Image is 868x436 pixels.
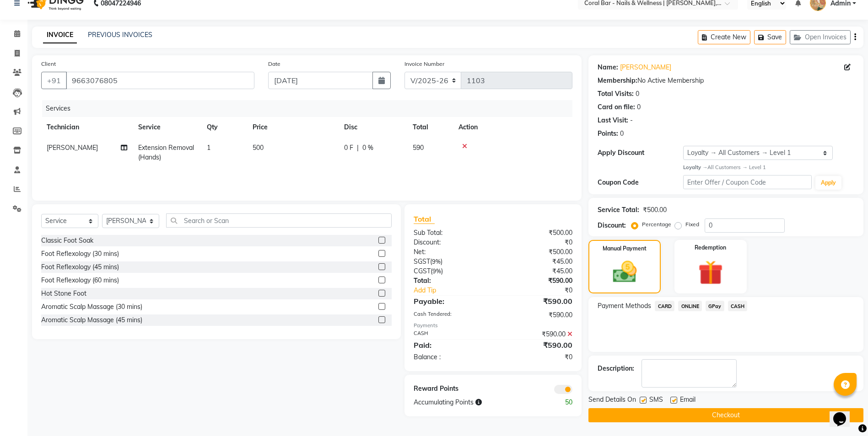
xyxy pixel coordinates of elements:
[493,266,580,276] div: ₹45.00
[432,267,441,275] span: 9%
[41,117,133,138] th: Technician
[43,27,77,43] a: INVOICE
[407,257,493,266] div: ( )
[706,301,724,311] span: GPay
[493,330,580,339] div: ₹590.00
[830,399,859,427] iframe: chat widget
[678,301,702,311] span: ONLINE
[605,258,644,286] img: _cash.svg
[41,315,142,325] div: Aromatic Scalp Massage (45 mins)
[404,60,444,68] label: Invoice Number
[493,228,580,238] div: ₹500.00
[268,60,280,68] label: Date
[536,398,579,407] div: 50
[637,102,641,112] div: 0
[598,221,626,230] div: Discount:
[683,164,707,170] strong: Loyalty →
[655,301,674,311] span: CARD
[598,102,635,112] div: Card on file:
[598,129,618,138] div: Points:
[344,143,353,153] span: 0 F
[357,143,359,153] span: |
[698,30,750,44] button: Create New
[507,286,579,295] div: ₹0
[598,63,618,72] div: Name:
[166,213,392,228] input: Search or Scan
[138,144,194,161] span: Extension Removal (Hands)
[683,164,854,171] div: All Customers → Level 1
[636,89,639,99] div: 0
[407,384,493,394] div: Reward Points
[453,117,572,138] th: Action
[598,116,628,125] div: Last Visit:
[603,245,647,253] label: Manual Payment
[642,220,671,229] label: Percentage
[41,276,119,285] div: Foot Reflexology (60 mins)
[680,395,695,406] span: Email
[728,301,748,311] span: CASH
[407,296,493,307] div: Payable:
[407,352,493,362] div: Balance :
[66,72,254,89] input: Search by Name/Mobile/Email/Code
[414,322,572,330] div: Payments
[493,310,580,320] div: ₹590.00
[339,117,407,138] th: Disc
[493,296,580,307] div: ₹590.00
[620,129,624,138] div: 0
[493,276,580,286] div: ₹590.00
[493,352,580,362] div: ₹0
[643,205,667,215] div: ₹500.00
[41,72,67,89] button: +91
[41,262,119,272] div: Foot Reflexology (45 mins)
[598,364,634,373] div: Description:
[201,117,247,138] th: Qty
[407,398,536,407] div: Accumulating Points
[588,395,636,406] span: Send Details On
[620,63,671,72] a: [PERSON_NAME]
[407,330,493,339] div: CASH
[493,257,580,266] div: ₹45.00
[598,89,634,99] div: Total Visits:
[754,30,786,44] button: Save
[598,205,639,215] div: Service Total:
[207,144,210,152] span: 1
[432,258,441,265] span: 9%
[407,276,493,286] div: Total:
[598,148,683,158] div: Apply Discount
[598,76,854,85] div: No Active Membership
[598,301,651,311] span: Payment Methods
[588,408,863,422] button: Checkout
[407,266,493,276] div: ( )
[815,176,841,190] button: Apply
[407,228,493,238] div: Sub Total:
[493,247,580,257] div: ₹500.00
[493,340,580,351] div: ₹590.00
[685,220,699,229] label: Fixed
[414,257,430,266] span: SGST
[41,249,119,259] div: Foot Reflexology (30 mins)
[695,244,726,252] label: Redemption
[247,117,339,138] th: Price
[407,340,493,351] div: Paid:
[407,238,493,247] div: Discount:
[414,267,431,275] span: CGST
[41,60,56,68] label: Client
[41,289,86,298] div: Hot Stone Foot
[407,247,493,257] div: Net:
[47,144,98,152] span: [PERSON_NAME]
[493,238,580,247] div: ₹0
[414,214,435,224] span: Total
[42,100,579,117] div: Services
[683,175,811,189] input: Enter Offer / Coupon Code
[362,143,373,153] span: 0 %
[413,144,424,152] span: 590
[407,286,507,295] a: Add Tip
[598,178,683,187] div: Coupon Code
[598,76,637,85] div: Membership:
[41,302,142,312] div: Aromatic Scalp Massage (30 mins)
[649,395,663,406] span: SMS
[407,310,493,320] div: Cash Tendered:
[690,257,731,288] img: _gift.svg
[253,144,264,152] span: 500
[88,31,152,39] a: PREVIOUS INVOICES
